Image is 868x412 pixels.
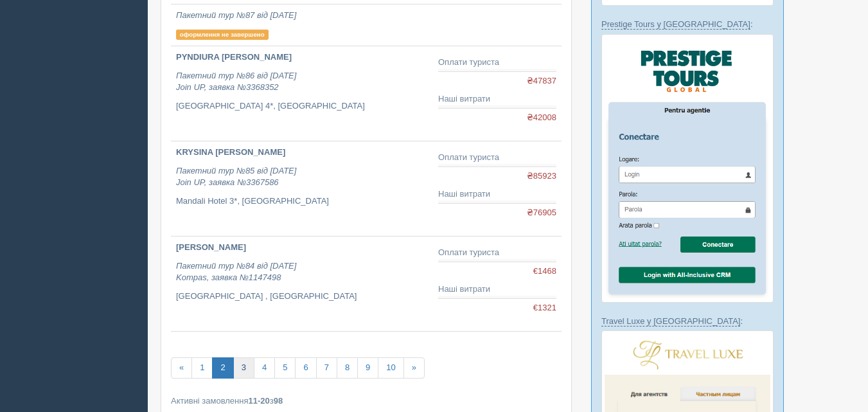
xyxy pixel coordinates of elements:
[274,396,283,406] b: 98
[212,357,233,379] a: 2
[176,100,428,112] p: [GEOGRAPHIC_DATA] 4*, [GEOGRAPHIC_DATA]
[438,93,556,105] div: Наші витрати
[438,57,556,69] div: Оплати туриста
[176,30,269,40] p: оформлення не завершено
[527,112,556,124] span: ₴42008
[254,357,275,379] a: 4
[233,357,254,379] a: 3
[403,357,425,379] a: »
[176,10,296,20] i: Пакетний тур №87 від [DATE]
[171,46,433,141] a: PYNDIURA [PERSON_NAME] Пакетний тур №86 від [DATE]Join UP, заявка №3368352 [GEOGRAPHIC_DATA] 4*, ...
[176,291,428,303] p: [GEOGRAPHIC_DATA] , [GEOGRAPHIC_DATA]
[533,265,556,278] span: €1468
[176,71,296,93] i: Пакетний тур №86 від [DATE] Join UP, заявка №3368352
[438,152,556,164] div: Оплати туриста
[601,34,774,303] img: prestige-tours-login-via-crm-for-travel-agents.png
[337,357,358,379] a: 8
[176,242,246,252] b: [PERSON_NAME]
[527,75,556,87] span: ₴47837
[527,170,556,183] span: ₴85923
[438,283,556,296] div: Наші витрати
[176,195,428,208] p: Mandali Hotel 3*, [GEOGRAPHIC_DATA]
[171,395,562,407] div: Активні замовлення з
[176,147,285,157] b: KRYSINA [PERSON_NAME]
[191,357,213,379] a: 1
[171,237,433,331] a: [PERSON_NAME] Пакетний тур №84 від [DATE]Kompas, заявка №1147498 [GEOGRAPHIC_DATA] , [GEOGRAPHIC_...
[601,19,750,30] a: Prestige Tours у [GEOGRAPHIC_DATA]
[438,247,556,259] div: Оплати туриста
[171,141,433,236] a: KRYSINA [PERSON_NAME] Пакетний тур №85 від [DATE]Join UP, заявка №3367586 Mandali Hotel 3*, [GEOG...
[527,207,556,219] span: ₴76905
[171,4,433,46] a: Пакетний тур №87 від [DATE] оформлення не завершено
[438,188,556,201] div: Наші витрати
[357,357,378,379] a: 9
[274,357,296,379] a: 5
[295,357,316,379] a: 6
[249,396,270,406] b: 11-20
[378,357,403,379] a: 10
[533,302,556,314] span: €1321
[171,357,192,379] a: «
[176,166,296,188] i: Пакетний тур №85 від [DATE] Join UP, заявка №3367586
[176,52,292,62] b: PYNDIURA [PERSON_NAME]
[601,316,740,327] a: Travel Luxe у [GEOGRAPHIC_DATA]
[601,315,774,327] p: :
[176,261,296,283] i: Пакетний тур №84 від [DATE] Kompas, заявка №1147498
[601,18,774,30] p: :
[316,357,337,379] a: 7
